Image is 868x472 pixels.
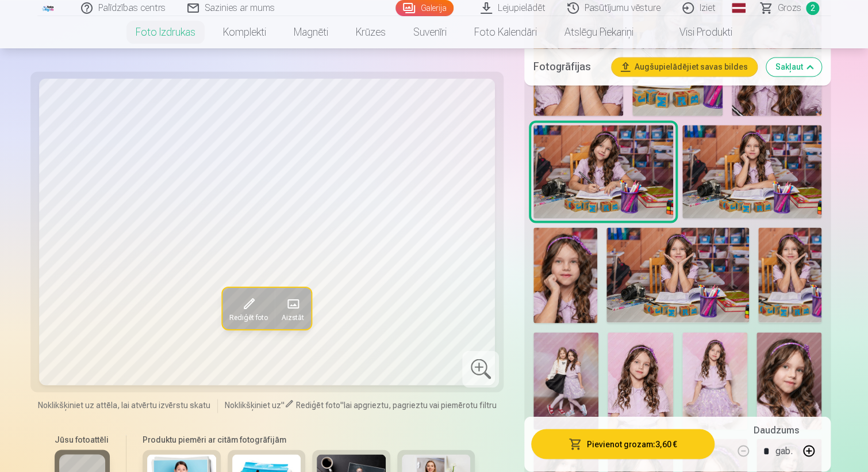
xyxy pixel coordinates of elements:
[138,433,479,445] h6: Produktu piemēri ar citām fotogrāfijām
[223,288,275,329] button: Rediģēt foto
[340,400,344,409] span: "
[281,400,285,409] span: "
[647,16,746,48] a: Visi produkti
[122,16,209,48] a: Foto izdrukas
[209,16,280,48] a: Komplekti
[230,313,268,322] span: Rediģēt foto
[531,429,715,459] button: Pievienot grozam:3,60 €
[342,16,400,48] a: Krūzes
[225,400,281,409] span: Noklikšķiniet uz
[551,16,647,48] a: Atslēgu piekariņi
[296,400,340,409] span: Rediģēt foto
[55,433,110,445] h6: Jūsu fotoattēli
[344,400,497,409] span: lai apgrieztu, pagrieztu vai piemērotu filtru
[282,313,305,322] span: Aizstāt
[400,16,460,48] a: Suvenīri
[612,58,757,76] button: Augšupielādējiet savas bildes
[280,16,342,48] a: Magnēti
[533,59,602,75] h5: Fotogrāfijas
[460,16,551,48] a: Foto kalendāri
[38,399,210,410] span: Noklikšķiniet uz attēla, lai atvērtu izvērstu skatu
[42,5,55,12] img: /fa1
[806,2,819,15] span: 2
[775,437,793,465] div: gab.
[778,1,801,15] span: Grozs
[766,58,821,76] button: Sakļaut
[753,424,798,437] h5: Daudzums
[275,288,312,329] button: Aizstāt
